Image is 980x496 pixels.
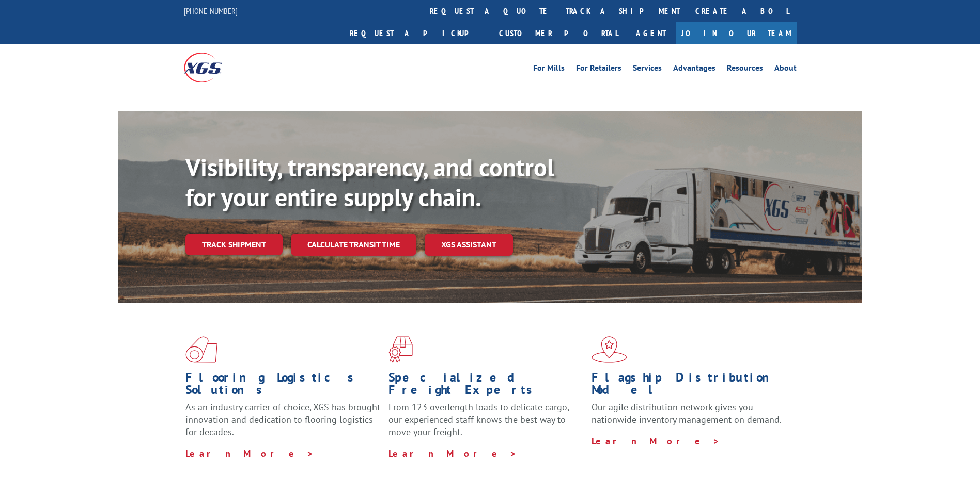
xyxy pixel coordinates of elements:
a: Advantages [673,64,715,75]
a: For Retailers [576,64,621,75]
a: XGS ASSISTANT [425,234,513,256]
a: [PHONE_NUMBER] [184,6,238,16]
img: xgs-icon-flagship-distribution-model-red [592,336,627,363]
a: Learn More > [592,435,720,447]
h1: Flooring Logistics Solutions [185,371,381,401]
p: From 123 overlength loads to delicate cargo, our experienced staff knows the best way to move you... [388,401,584,447]
a: For Mills [533,64,565,75]
b: Visibility, transparency, and control for your entire supply chain. [185,151,554,213]
a: About [774,64,797,75]
a: Track shipment [185,234,283,255]
a: Learn More > [185,448,314,459]
a: Resources [727,64,763,75]
a: Agent [626,22,676,44]
a: Services [633,64,662,75]
a: Join Our Team [676,22,797,44]
a: Customer Portal [491,22,626,44]
a: Learn More > [388,448,517,459]
h1: Flagship Distribution Model [592,371,787,401]
h1: Specialized Freight Experts [388,371,584,401]
img: xgs-icon-focused-on-flooring-red [388,336,413,363]
span: As an industry carrier of choice, XGS has brought innovation and dedication to flooring logistics... [185,401,380,438]
img: xgs-icon-total-supply-chain-intelligence-red [185,336,217,363]
a: Request a pickup [342,22,491,44]
span: Our agile distribution network gives you nationwide inventory management on demand. [592,401,782,425]
a: Calculate transit time [291,234,416,256]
